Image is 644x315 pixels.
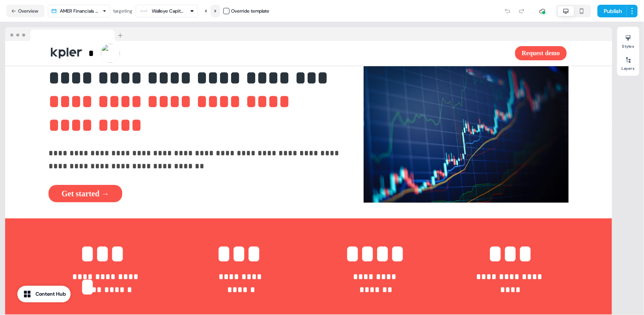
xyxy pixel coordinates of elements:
div: Walleye Capital [152,7,183,15]
div: Request demo [312,46,567,60]
div: Override template [231,7,269,15]
button: Request demo [515,46,566,60]
div: AMER Financials Final [60,7,99,15]
img: Browser topbar [5,27,126,41]
button: Walleye Capital [136,5,198,17]
button: Layers [617,54,639,71]
button: Get started → [49,185,122,202]
div: Content Hub [35,290,66,298]
div: targeting [113,7,133,15]
button: Styles [617,32,639,49]
button: Overview [6,5,45,17]
div: Get started → [49,185,344,202]
button: Publish [597,5,627,17]
img: Image [364,66,569,203]
div: *Request demo [49,41,569,65]
button: Content Hub [17,286,71,302]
